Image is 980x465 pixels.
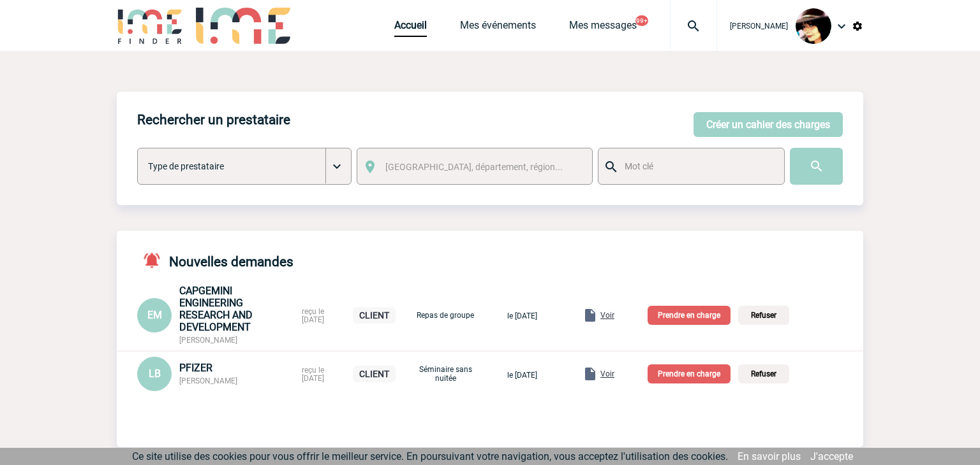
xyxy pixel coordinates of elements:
span: reçu le [DATE] [302,307,324,324]
span: CAPGEMINI ENGINEERING RESEARCH AND DEVELOPMENT [179,285,253,333]
img: 101023-0.jpg [796,8,831,44]
span: Ce site utilise des cookies pour vous offrir le meilleur service. En poursuivant votre navigation... [132,450,728,462]
span: PFIZER [179,362,212,374]
h4: Nouvelles demandes [137,251,293,269]
a: Voir [552,308,617,320]
span: [GEOGRAPHIC_DATA], département, région... [385,162,563,172]
span: Voir [600,311,614,320]
span: EM [147,309,162,321]
span: LB [149,368,161,380]
img: notifications-active-24-px-r.png [142,251,169,269]
p: Refuser [738,306,789,325]
span: [PERSON_NAME] [730,22,788,31]
span: [PERSON_NAME] [179,336,237,345]
img: folder.png [583,308,598,323]
input: Submit [790,148,843,185]
span: le [DATE] [507,371,537,380]
p: Repas de groupe [413,311,477,320]
a: Mes événements [460,19,536,37]
p: Prendre en charge [648,364,731,383]
span: Voir [600,369,614,378]
span: reçu le [DATE] [302,366,324,383]
p: Séminaire sans nuitée [413,365,477,383]
img: IME-Finder [117,8,183,44]
span: le [DATE] [507,311,537,320]
p: Refuser [738,364,789,383]
a: Voir [552,367,617,379]
h4: Rechercher un prestataire [137,112,290,127]
a: En savoir plus [738,450,801,462]
a: Mes messages [569,19,637,37]
p: CLIENT [353,366,396,382]
img: folder.png [583,366,598,382]
span: [PERSON_NAME] [179,376,237,385]
button: 99+ [635,15,648,26]
input: Mot clé [621,158,773,175]
p: CLIENT [353,307,396,324]
p: Prendre en charge [648,306,731,325]
a: Accueil [394,19,427,37]
a: J'accepte [810,450,853,462]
